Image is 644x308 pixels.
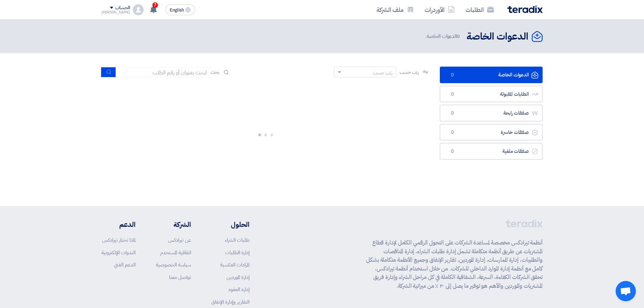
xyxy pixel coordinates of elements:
a: سياسة الخصوصية [156,261,191,268]
img: Teradix logo [507,5,543,13]
span: 0 [457,32,460,40]
p: أنظمة تيرادكس مخصصة لمساعدة الشركات على التحول الرقمي الكامل لإدارة قطاع المشتريات عن طريق أنظمة ... [366,238,543,290]
a: صفقات خاسرة0 [440,124,543,141]
a: عن تيرادكس [168,236,191,244]
span: الدعوات الخاصة [427,32,461,40]
a: الدعم الفني [114,261,136,268]
div: رتب حسب [373,69,392,76]
a: صفقات ملغية0 [440,143,543,160]
span: 0 [448,129,456,136]
a: إدارة الموردين [226,274,249,281]
a: ملف الشركة [371,2,419,18]
h2: الدعوات الخاصة [467,30,528,43]
a: Open chat [616,281,636,301]
span: 7 [152,2,158,8]
a: الدعوات الخاصة0 [440,67,543,83]
a: لماذا تختار تيرادكس [102,236,136,244]
span: 0 [448,91,456,98]
li: الشركة [156,219,191,230]
span: بحث [211,69,219,76]
span: 0 [448,148,456,155]
a: المزادات العكسية [220,261,249,268]
li: الدعم [101,219,136,230]
a: إدارة الطلبات [225,249,249,256]
a: الطلبات المقبولة0 [440,86,543,102]
img: profile_test.png [133,4,144,15]
span: English [170,8,184,13]
button: English [165,4,195,15]
a: اتفاقية المستخدم [160,249,191,256]
div: الحساب [115,5,130,11]
a: طلبات الشراء [225,236,249,244]
span: 0 [448,110,456,117]
a: تواصل معنا [169,274,191,281]
a: إدارة العقود [228,286,249,293]
a: الطلبات [460,2,499,18]
input: ابحث بعنوان أو رقم الطلب [116,67,211,77]
a: التقارير وإدارة الإنفاق [211,298,249,306]
div: [PERSON_NAME] [101,10,130,14]
a: صفقات رابحة0 [440,105,543,121]
span: رتب حسب [400,69,419,76]
li: الحلول [211,219,249,230]
a: الندوات الإلكترونية [101,249,136,256]
a: الأوردرات [419,2,460,18]
span: 0 [448,72,456,78]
